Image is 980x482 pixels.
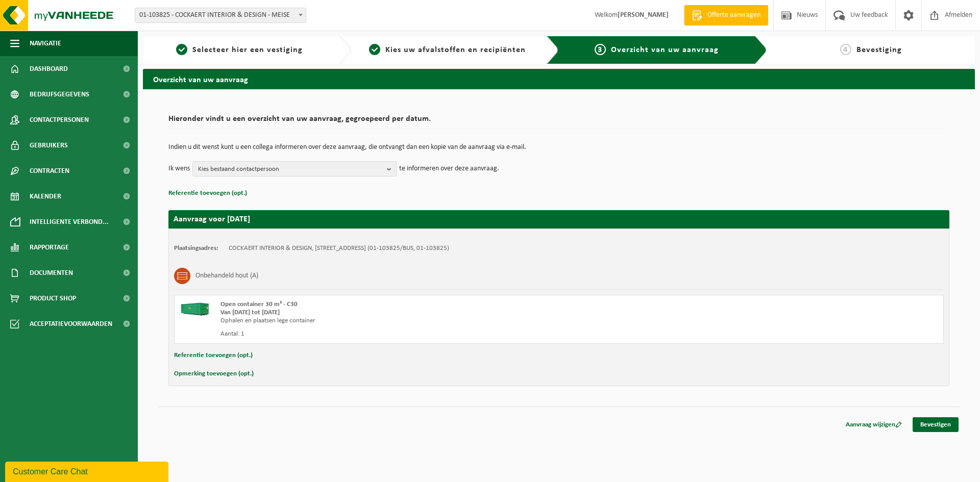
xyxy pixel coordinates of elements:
[168,187,247,200] button: Referentie toevoegen (opt.)
[135,8,306,22] span: 01-103825 - COCKAERT INTERIOR & DESIGN - MEISE
[30,286,76,311] span: Product Shop
[168,144,949,151] p: Indien u dit wenst kunt u een collega informeren over deze aanvraag, die ontvangt dan een kopie v...
[176,44,187,55] span: 1
[30,56,68,82] span: Dashboard
[30,158,69,184] span: Contracten
[369,44,380,55] span: 2
[356,44,539,56] a: 2Kies uw afvalstoffen en recipiënten
[192,161,397,176] button: Kies bestaand contactpersoon
[192,46,303,54] span: Selecteer hier een vestiging
[174,215,250,223] strong: Aanvraag voor [DATE]
[705,10,763,20] span: Offerte aanvragen
[220,317,600,325] div: Ophalen en plaatsen lege container
[30,133,68,158] span: Gebruikers
[168,115,949,129] h2: Hieronder vindt u een overzicht van uw aanvraag, gegroepeerd per datum.
[220,309,280,316] strong: Van [DATE] tot [DATE]
[220,330,600,338] div: Aantal: 1
[148,44,331,56] a: 1Selecteer hier een vestiging
[168,161,190,176] p: Ik wens
[30,31,61,56] span: Navigatie
[5,460,170,482] iframe: chat widget
[198,162,383,177] span: Kies bestaand contactpersoon
[30,260,73,286] span: Documenten
[595,44,606,55] span: 3
[611,46,719,54] span: Overzicht van uw aanvraag
[30,82,89,107] span: Bedrijfsgegevens
[840,44,851,55] span: 4
[30,107,89,133] span: Contactpersonen
[856,46,902,54] span: Bevestiging
[180,300,210,316] img: HK-XC-30-GN-00.png
[143,69,975,89] h2: Overzicht van uw aanvraag
[30,184,61,209] span: Kalender
[618,11,669,19] strong: [PERSON_NAME]
[220,301,298,308] span: Open container 30 m³ - C30
[30,209,109,235] span: Intelligente verbond...
[195,268,258,284] h3: Onbehandeld hout (A)
[399,161,499,176] p: te informeren over deze aanvraag.
[30,235,69,260] span: Rapportage
[174,349,253,362] button: Referentie toevoegen (opt.)
[385,46,526,54] span: Kies uw afvalstoffen en recipiënten
[684,5,768,26] a: Offerte aanvragen
[174,245,218,251] strong: Plaatsingsadres:
[229,244,449,252] td: COCKAERT INTERIOR & DESIGN, [STREET_ADDRESS] (01-103825/BUS, 01-103825)
[174,367,254,380] button: Opmerking toevoegen (opt.)
[30,311,112,337] span: Acceptatievoorwaarden
[913,417,959,432] a: Bevestigen
[838,417,910,432] a: Aanvraag wijzigen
